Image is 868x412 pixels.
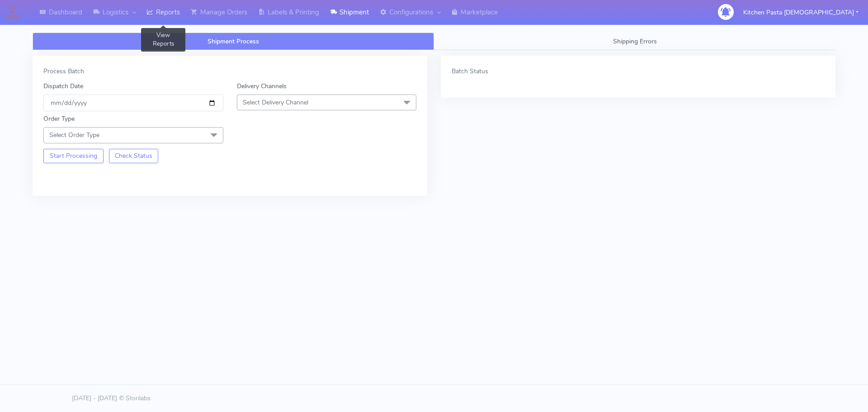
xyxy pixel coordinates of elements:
button: Kitchen Pasta [DEMOGRAPHIC_DATA] [736,3,865,22]
div: Process Batch [43,66,416,76]
span: Select Order Type [49,131,99,139]
span: Shipping Errors [613,37,657,46]
span: Shipment Process [208,37,259,46]
ul: Tabs [33,33,835,50]
span: Select Delivery Channel [243,98,308,107]
button: Check Status [109,149,159,163]
div: Batch Status [452,66,825,76]
label: Delivery Channels [237,81,287,91]
label: Dispatch Date [43,81,83,91]
button: Start Processing [43,149,104,163]
label: Order Type [43,114,75,123]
